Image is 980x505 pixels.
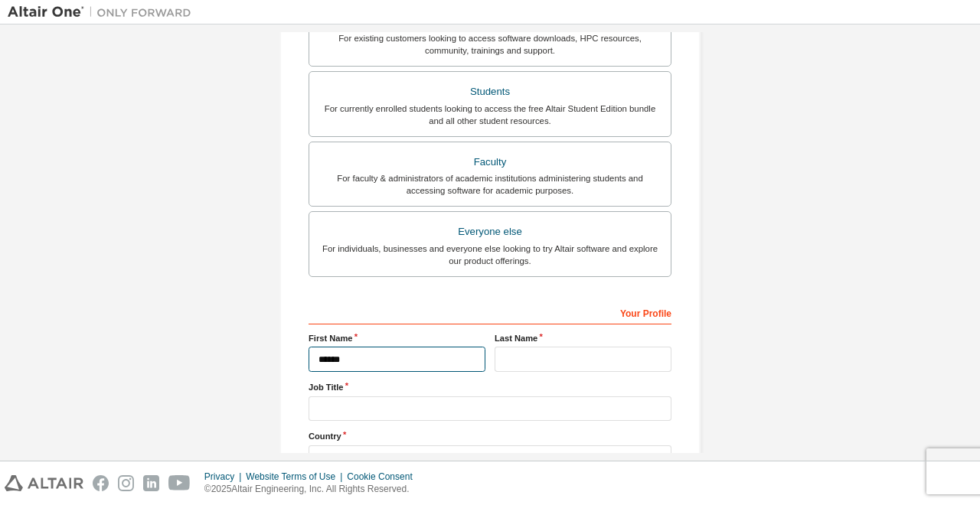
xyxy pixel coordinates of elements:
div: Students [318,81,661,103]
img: facebook.svg [93,475,109,491]
img: youtube.svg [168,475,191,491]
p: © 2025 Altair Engineering, Inc. All Rights Reserved. [204,483,422,496]
img: Altair One [8,5,199,20]
div: Privacy [204,471,246,483]
div: For faculty & administrators of academic institutions administering students and accessing softwa... [318,172,661,197]
div: Website Terms of Use [246,471,347,483]
div: For currently enrolled students looking to access the free Altair Student Edition bundle and all ... [318,103,661,127]
div: Cookie Consent [347,471,421,483]
div: Your Profile [309,300,671,324]
div: For individuals, businesses and everyone else looking to try Altair software and explore our prod... [318,243,661,267]
img: instagram.svg [118,475,134,491]
div: Everyone else [318,221,661,243]
label: Country [309,430,671,442]
label: First Name [309,332,485,344]
label: Last Name [495,332,671,344]
div: Faculty [318,151,661,173]
div: For existing customers looking to access software downloads, HPC resources, community, trainings ... [318,32,661,57]
img: altair_logo.svg [5,475,83,491]
img: linkedin.svg [143,475,159,491]
label: Job Title [309,381,671,393]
